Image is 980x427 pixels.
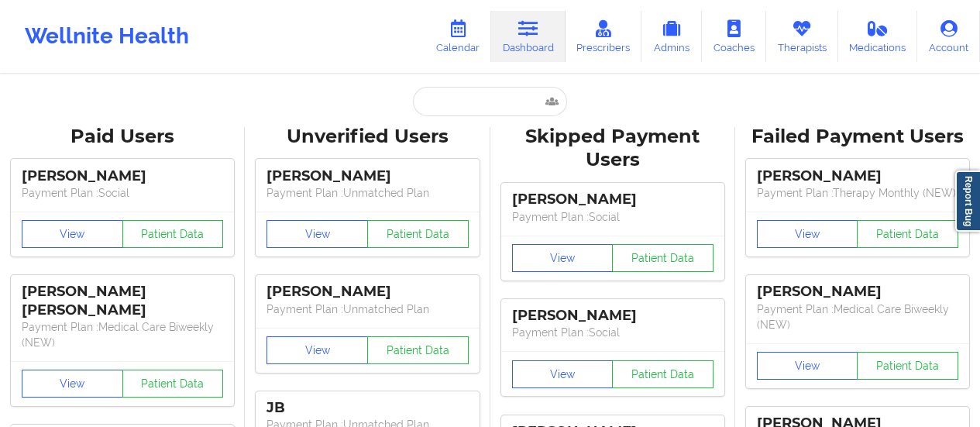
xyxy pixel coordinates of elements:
a: Dashboard [491,11,566,62]
button: Patient Data [122,370,224,398]
p: Payment Plan : Unmatched Plan [266,185,468,201]
div: Failed Payment Users [746,125,969,149]
button: View [266,336,368,364]
p: Payment Plan : Medical Care Biweekly (NEW) [757,301,958,332]
div: [PERSON_NAME] [PERSON_NAME] [22,283,223,319]
button: Patient Data [857,352,958,380]
a: Admins [641,11,702,62]
p: Payment Plan : Social [512,325,714,340]
div: JB [266,399,468,417]
button: View [512,244,614,272]
p: Payment Plan : Social [22,185,223,201]
div: Skipped Payment Users [501,125,724,173]
button: View [22,220,123,248]
a: Calendar [425,11,491,62]
div: [PERSON_NAME] [512,307,714,325]
button: Patient Data [857,220,958,248]
button: View [757,220,858,248]
a: Prescribers [566,11,642,62]
button: View [757,352,858,380]
div: [PERSON_NAME] [757,283,958,301]
div: Unverified Users [256,125,479,149]
p: Payment Plan : Social [512,209,714,225]
p: Payment Plan : Therapy Monthly (NEW) [757,185,958,201]
button: View [266,220,368,248]
p: Payment Plan : Unmatched Plan [266,301,468,317]
button: Patient Data [122,220,224,248]
button: View [22,370,123,398]
a: Report Bug [955,170,980,232]
div: Paid Users [11,125,234,149]
a: Account [917,11,980,62]
div: [PERSON_NAME] [512,191,714,208]
button: Patient Data [367,336,469,364]
a: Medications [838,11,918,62]
div: [PERSON_NAME] [266,283,468,301]
div: [PERSON_NAME] [266,167,468,185]
button: Patient Data [612,360,714,388]
button: Patient Data [367,220,469,248]
button: View [512,360,614,388]
div: [PERSON_NAME] [757,167,958,185]
a: Coaches [702,11,766,62]
p: Payment Plan : Medical Care Biweekly (NEW) [22,319,223,350]
button: Patient Data [612,244,714,272]
div: [PERSON_NAME] [22,167,223,185]
a: Therapists [766,11,838,62]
